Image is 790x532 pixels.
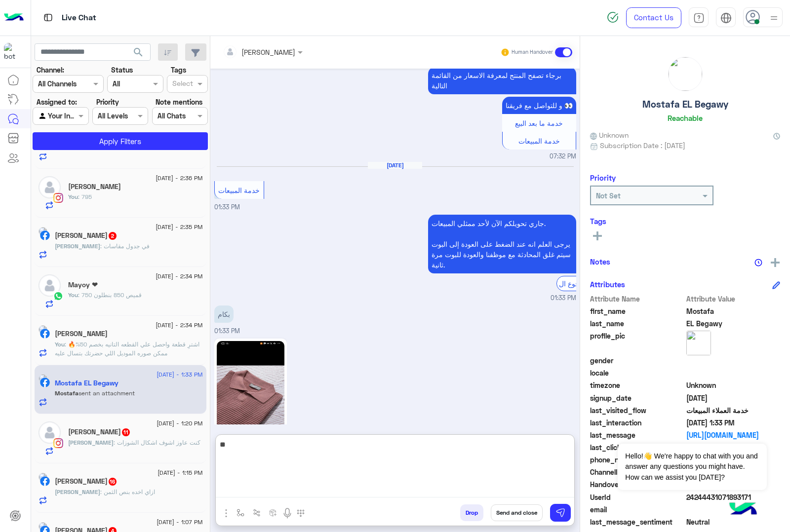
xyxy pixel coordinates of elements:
span: last_message [590,430,684,440]
img: Instagram [53,438,63,448]
img: tab [720,12,732,24]
small: Human Handover [512,48,553,56]
span: [PERSON_NAME] [55,242,100,250]
span: last_interaction [590,418,684,428]
span: [DATE] - 2:35 PM [156,223,202,231]
img: picture [39,522,47,531]
img: Facebook [40,378,50,387]
a: tab [689,7,709,28]
img: picture [39,374,47,383]
span: [DATE] - 2:34 PM [156,321,202,330]
h5: Mostafa EL Begawy [642,99,728,110]
span: اشترِ قطعة واحصل علي القطعه التانيه بخصم 50%🔥 ممكن صوره الموديل اللي حضرتك بتسال عليه [55,341,199,357]
img: send message [555,508,565,518]
span: last_clicked_button [590,442,684,453]
span: Subscription Date : [DATE] [600,140,685,151]
span: [DATE] - 1:07 PM [157,518,202,527]
span: last_visited_flow [590,405,684,416]
img: picture [39,227,47,236]
img: hulul-logo.png [726,493,760,527]
span: null [686,504,781,515]
span: gender [590,355,684,366]
img: 713415422032625 [4,43,22,61]
span: ChannelId [590,467,684,477]
h5: Mayoy ❤ [68,281,98,289]
img: notes [754,259,762,266]
span: [DATE] - 2:36 PM [156,174,202,183]
button: Trigger scenario [249,504,265,521]
img: picture [686,331,711,355]
img: Instagram [53,193,63,203]
h6: Reachable [668,114,703,122]
img: picture [669,57,702,91]
span: Attribute Name [590,294,684,304]
span: HandoverOn [590,479,684,490]
a: Contact Us [626,7,681,28]
span: You [55,341,65,348]
button: Drop [460,504,483,521]
img: Trigger scenario [253,509,261,517]
label: Priority [96,97,119,107]
span: phone_number [590,455,684,465]
span: ازاي اخده بنص الثمن [100,488,155,495]
img: Facebook [40,230,50,240]
img: defaultAdmin.png [39,274,61,297]
span: search [132,46,144,58]
span: last_message_sentiment [590,517,684,527]
span: Mostafa [686,306,781,316]
img: defaultAdmin.png [39,421,61,444]
h5: محمد مطر [55,330,108,338]
label: Note mentions [156,97,202,107]
span: UserId [590,492,684,502]
h5: Mohamed El Shamy [68,183,121,191]
img: defaultAdmin.png [39,176,61,198]
span: 01:33 PM [214,203,240,211]
button: select flow [233,504,249,521]
span: [PERSON_NAME] [68,439,114,446]
button: create order [265,504,281,521]
span: Unknown [686,380,781,390]
img: profile [768,12,780,24]
p: Live Chat [62,11,96,25]
span: 795 [78,193,92,200]
span: Attribute Value [686,294,781,304]
span: 01:33 PM [551,294,576,303]
span: null [686,368,781,378]
h6: Priority [590,173,616,182]
span: [DATE] - 1:15 PM [158,468,202,477]
span: Mostafa [55,389,79,397]
img: Facebook [40,476,50,486]
span: first_name [590,306,684,316]
span: 16 [109,478,117,486]
span: خدمة المبيعات [518,137,560,145]
span: خدمة ما بعد البيع [515,119,563,127]
button: search [126,43,151,65]
label: Status [111,65,133,75]
h6: Attributes [590,280,625,289]
span: في جدول مقاسات [100,242,150,250]
label: Channel: [37,65,64,75]
span: sent an attachment [79,389,135,397]
img: add [771,258,780,267]
button: Apply Filters [33,132,208,150]
img: make a call [297,509,305,517]
span: Unknown [590,130,629,140]
span: 2 [109,232,117,240]
img: Facebook [40,329,50,339]
h6: Tags [590,217,780,226]
span: [DATE] - 1:33 PM [157,370,202,379]
p: 16/9/2025, 1:33 PM [214,305,234,323]
img: Logo [4,7,24,28]
p: 7/9/2025, 7:32 PM [428,67,576,94]
h6: Notes [590,257,610,266]
h5: Ibrahim Abdullha [55,231,118,240]
span: last_name [590,318,684,329]
span: [DATE] - 1:20 PM [157,419,202,428]
span: 2025-09-07T16:32:46.533Z [686,393,781,403]
span: [DATE] - 2:34 PM [156,272,202,281]
span: قميص 850 بنطلون 750 [78,291,142,299]
span: 01:33 PM [214,327,240,335]
label: Assigned to: [37,97,77,107]
img: 547017507_786641420764637_2246042932392093763_n.jpg [217,341,284,461]
span: profile_pic [590,331,684,353]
